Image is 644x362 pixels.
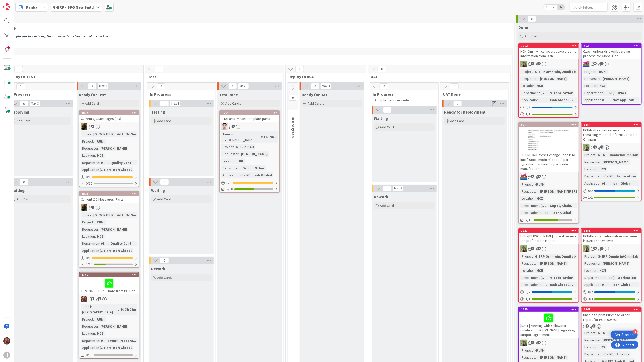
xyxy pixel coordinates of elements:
div: Requester [81,146,98,151]
a: 1251HCN- [PERSON_NAME] did not receive the profile from IsahtestTTProject:G-ERP Omniwin/OmnifabRe... [518,228,579,303]
div: Department (G-ERP) [81,241,108,246]
a: 1872Current QC Messages (EO)NDTime in [GEOGRAPHIC_DATA]:3d 5mProject:-RUN-Requester:[PERSON_NAME]... [79,110,139,187]
div: HCN [598,166,607,172]
div: 1284 [584,123,641,126]
span: : [251,172,252,178]
div: G-ERP Omniwin/Omnifab [596,254,640,259]
span: 19 [593,62,597,65]
div: [PERSON_NAME] [99,227,128,232]
span: 5/10 [226,186,233,192]
div: Application (G-ERP) [81,248,111,253]
div: Requester [221,151,239,157]
span: Add Card... [524,34,541,38]
div: 1685[DATE] Meeting with Yellowstar - onsite at [PERSON_NAME] regarding support agreement [519,307,579,338]
span: 2 [98,297,101,300]
div: Requester [520,189,538,194]
span: 1 [600,247,604,250]
span: : [93,316,94,322]
span: : [597,268,598,273]
div: 040 Parts Preset Template parts [220,115,279,122]
div: HCN [598,268,607,273]
span: : [548,97,549,103]
span: 1 [600,62,604,65]
span: 3 / 3 [588,296,593,302]
div: Department (G-ERP) [583,90,614,96]
div: HCN [535,268,544,273]
span: 1 / 1 [526,296,530,302]
div: Department (G-ERP) [583,275,614,280]
div: 0/2 [519,104,579,110]
div: Application (G-ERP) [81,167,111,172]
div: 504CD PRE 028 Preset change - add info into " stock module" about " part type manufacturer" + par... [519,122,579,172]
div: Requester [583,261,601,266]
div: 1251 [519,228,579,233]
div: [PERSON_NAME] [539,76,568,81]
div: Application (G-ERP) [520,97,548,103]
img: ND [81,204,87,211]
span: : [601,76,601,81]
div: Requester [520,76,538,81]
div: 0/1 [79,255,139,261]
div: 3d 5m [125,212,137,218]
div: [PERSON_NAME] [99,324,128,329]
div: 8d 3h 29m [119,307,137,312]
div: Time in [GEOGRAPHIC_DATA] [221,131,259,143]
div: 0/2 [519,289,579,295]
div: Other [253,165,266,171]
div: Project [81,219,93,225]
span: : [239,151,240,157]
span: 9 [593,145,597,149]
div: HCN [535,83,544,88]
span: : [93,139,94,144]
div: Fabrication [553,275,575,280]
span: 2 [538,62,541,65]
div: Application (G-ERP) [583,180,611,186]
span: Kanban [26,4,40,10]
div: [PERSON_NAME]/[PERSON_NAME]... [539,189,599,194]
span: : [253,165,253,171]
div: 114616.9 .2025 CD173 - Date from PO Line [79,273,139,294]
div: 1685 [519,307,579,312]
span: : [98,324,99,329]
img: TT [520,245,527,252]
span: : [98,146,99,151]
span: 6 [593,247,597,250]
span: : [108,241,109,246]
div: ll [220,123,279,130]
span: : [601,261,601,266]
div: ND [79,123,139,130]
div: Fabrication [615,275,637,280]
span: 3/10 [86,262,92,267]
span: : [535,268,535,273]
span: : [235,158,236,164]
span: Add Card... [380,125,396,129]
div: 463 [582,43,641,48]
div: HCN-Isah cannot receive the remaining material information from Omniwin [582,127,641,143]
span: : [611,282,611,287]
span: Add Card... [85,101,101,106]
div: [PERSON_NAME] [601,159,631,165]
div: JK [582,61,641,67]
div: Project [81,139,93,144]
span: 0 / 2 [588,188,593,193]
div: Application (G-ERP) [520,210,551,215]
span: 0 / 1 [86,255,91,261]
div: Department (G-ERP) [520,275,552,280]
div: Project [221,144,234,150]
a: 1284HCN-Isah cannot receive the remaining material information from OmniwinTTProject:G-ERP Omniwi... [581,122,642,201]
div: -RUN- [94,219,106,225]
div: Requester [583,159,601,165]
div: 0/2 [582,188,641,194]
div: 1284 [582,122,641,127]
div: Department (G-ERP) [520,90,552,96]
div: 1847 [584,308,641,311]
div: Location [81,153,95,158]
div: 1873 [79,192,139,196]
div: HCZ [598,83,607,88]
span: Add Card... [17,197,33,201]
div: -RUN- [94,316,106,322]
div: Isah Global,... [549,97,574,103]
span: : [548,282,549,287]
div: Requester [583,76,601,81]
div: HCN- [PERSON_NAME] did not receive the profile from Isahtest [519,233,579,244]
